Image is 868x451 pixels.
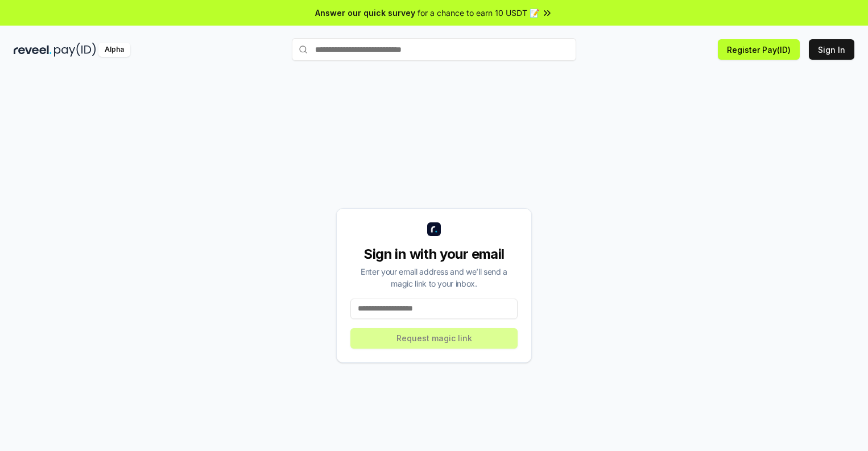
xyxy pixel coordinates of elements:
img: pay_id [54,43,96,57]
span: Answer our quick survey [315,7,415,19]
img: logo_small [427,222,441,236]
span: for a chance to earn 10 USDT 📝 [418,7,539,19]
div: Sign in with your email [350,245,518,263]
button: Register Pay(ID) [718,39,800,60]
div: Alpha [98,43,130,57]
img: reveel_dark [14,43,52,57]
button: Sign In [809,39,854,60]
div: Enter your email address and we’ll send a magic link to your inbox. [350,266,518,289]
